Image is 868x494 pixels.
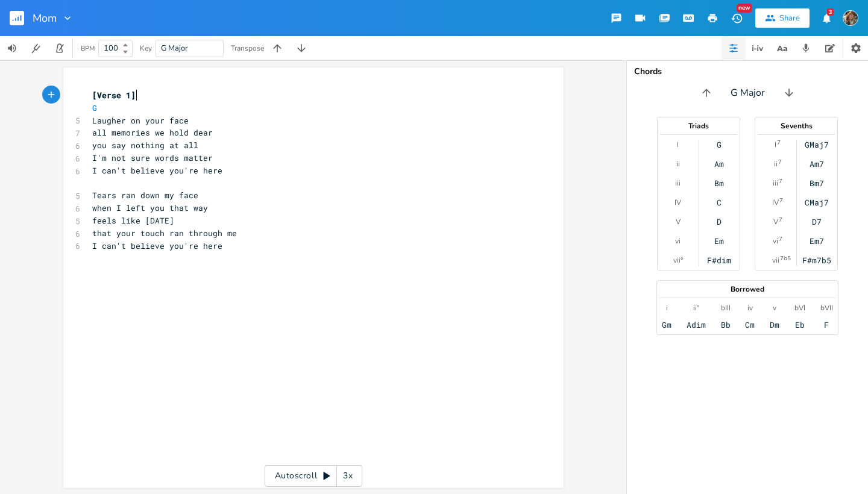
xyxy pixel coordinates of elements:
[717,217,722,227] div: D
[773,236,778,246] div: vi
[755,122,837,130] div: Sevenths
[92,190,198,201] span: Tears ran down my face
[714,236,724,246] div: Em
[794,303,805,313] div: bVI
[92,102,97,113] span: G
[675,236,681,246] div: vi
[802,255,831,265] div: F#m7b5
[92,240,222,251] span: I can't believe you're here
[140,45,152,52] div: Key
[770,320,779,330] div: Dm
[92,90,136,101] span: [Verse 1]
[92,127,213,138] span: all memories we hold dear
[779,177,782,186] sup: 7
[675,178,681,188] div: iii
[657,286,838,293] div: Borrowed
[779,234,782,244] sup: 7
[675,198,681,207] div: IV
[779,215,782,225] sup: 7
[92,152,213,163] span: I'm not sure words matter
[92,165,222,176] span: I can't believe you're here
[774,159,778,169] div: ii
[778,157,782,167] sup: 7
[707,255,731,265] div: F#dim
[779,196,783,205] sup: 7
[812,217,822,227] div: D7
[805,198,829,207] div: CMaj7
[676,159,680,169] div: ii
[677,140,679,149] div: I
[810,178,824,188] div: Bm7
[717,198,722,207] div: C
[92,228,237,239] span: that your touch ran through me
[827,8,834,16] div: 3
[810,236,824,246] div: Em7
[92,215,174,226] span: feels like [DATE]
[634,67,861,76] div: Chords
[721,303,731,313] div: bIII
[773,217,778,227] div: V
[737,4,752,13] div: New
[673,255,683,265] div: vii°
[795,320,805,330] div: Eb
[666,303,668,313] div: i
[731,86,765,100] span: G Major
[745,320,755,330] div: Cm
[773,303,776,313] div: v
[676,217,681,227] div: V
[662,320,671,330] div: Gm
[775,140,776,149] div: I
[810,159,824,169] div: Am7
[772,198,779,207] div: IV
[820,303,833,313] div: bVII
[658,122,740,130] div: Triads
[714,178,724,188] div: Bm
[843,10,858,26] img: mevanwylen
[717,140,722,149] div: G
[747,303,753,313] div: iv
[337,465,359,487] div: 3x
[161,43,188,54] span: G Major
[92,140,198,151] span: you say nothing at all
[777,138,781,148] sup: 7
[92,202,208,213] span: when I left you that way
[231,45,264,52] div: Transpose
[772,255,779,265] div: vii
[805,140,829,149] div: GMaj7
[92,115,189,126] span: Laugher on your face
[814,7,838,29] button: 3
[81,45,95,52] div: BPM
[265,465,362,487] div: Autoscroll
[714,159,724,169] div: Am
[725,7,749,29] button: New
[693,303,699,313] div: ii°
[773,178,778,188] div: iii
[755,8,810,28] button: Share
[687,320,706,330] div: Adim
[33,13,57,23] span: Mom
[824,320,829,330] div: F
[779,13,800,23] div: Share
[780,254,791,263] sup: 7b5
[721,320,731,330] div: Bb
